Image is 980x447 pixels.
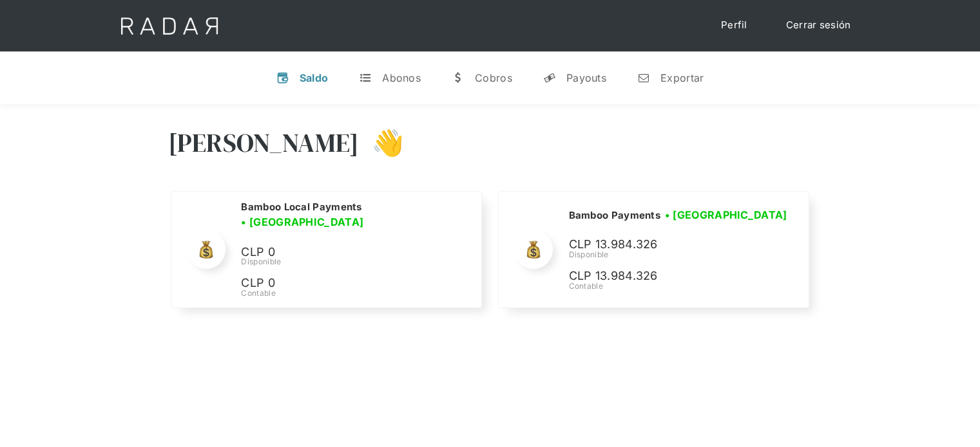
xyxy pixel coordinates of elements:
div: t [359,71,372,84]
div: Abonos [382,71,421,84]
p: CLP 0 [241,274,434,293]
h3: 👋 [359,127,404,159]
p: CLP 13.984.326 [568,235,762,254]
div: Payouts [566,71,606,84]
div: Exportar [660,71,704,84]
p: CLP 13.984.326 [568,267,762,286]
h2: Bamboo Local Payments [241,201,361,214]
h3: • [GEOGRAPHIC_DATA] [665,207,787,223]
a: Perfil [708,13,760,38]
h3: [PERSON_NAME] [168,127,360,159]
div: v [276,71,289,84]
div: Contable [241,287,465,299]
h3: • [GEOGRAPHIC_DATA] [241,214,363,230]
div: w [452,71,465,84]
div: y [543,71,556,84]
a: Cerrar sesión [773,13,864,38]
h2: Bamboo Payments [568,209,660,222]
div: Cobros [475,71,512,84]
div: Disponible [241,256,465,268]
div: n [637,71,650,84]
p: CLP 0 [241,243,434,262]
div: Disponible [568,249,791,260]
div: Contable [568,280,791,292]
div: Saldo [300,71,329,84]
